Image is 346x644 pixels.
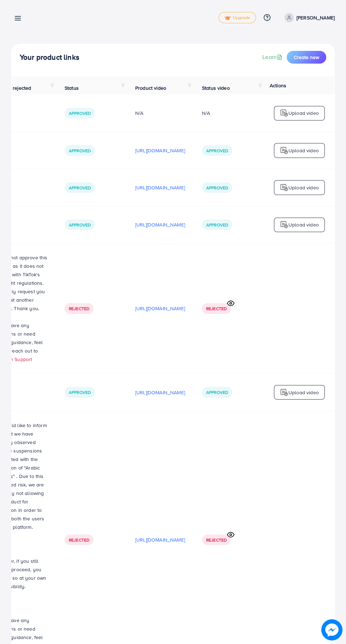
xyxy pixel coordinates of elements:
[294,54,319,61] span: Create new
[206,148,228,154] span: Approved
[135,110,185,117] div: N/A
[69,222,91,228] span: Approved
[280,220,288,229] img: logo
[288,220,319,229] p: Upload video
[135,84,166,91] span: Product video
[297,13,335,22] p: [PERSON_NAME]
[280,146,288,155] img: logo
[135,220,185,229] p: [URL][DOMAIN_NAME]
[135,388,185,397] p: [URL][DOMAIN_NAME]
[225,15,250,20] span: Upgrade
[20,53,79,62] h4: Your product links
[69,185,91,191] span: Approved
[280,388,288,397] img: logo
[322,620,342,640] img: image
[135,146,185,155] p: [URL][DOMAIN_NAME]
[206,222,228,228] span: Approved
[69,389,91,395] span: Approved
[65,84,79,91] span: Status
[270,82,286,89] span: Actions
[206,306,227,312] span: Rejected
[287,51,326,64] button: Create new
[288,109,319,117] p: Upload video
[202,84,230,91] span: Status video
[69,537,89,543] span: Rejected
[135,536,185,544] p: [URL][DOMAIN_NAME]
[262,53,284,61] a: Learn
[202,110,210,117] div: N/A
[288,183,319,192] p: Upload video
[206,389,228,395] span: Approved
[288,388,319,397] p: Upload video
[280,109,288,117] img: logo
[69,148,91,154] span: Approved
[288,146,319,155] p: Upload video
[69,306,89,312] span: Rejected
[135,183,185,192] p: [URL][DOMAIN_NAME]
[135,304,185,313] p: [URL][DOMAIN_NAME]
[206,185,228,191] span: Approved
[280,183,288,192] img: logo
[206,537,227,543] span: Rejected
[225,16,231,20] img: tick
[219,12,256,23] a: tickUpgrade
[282,13,335,22] a: [PERSON_NAME]
[69,110,91,116] span: Approved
